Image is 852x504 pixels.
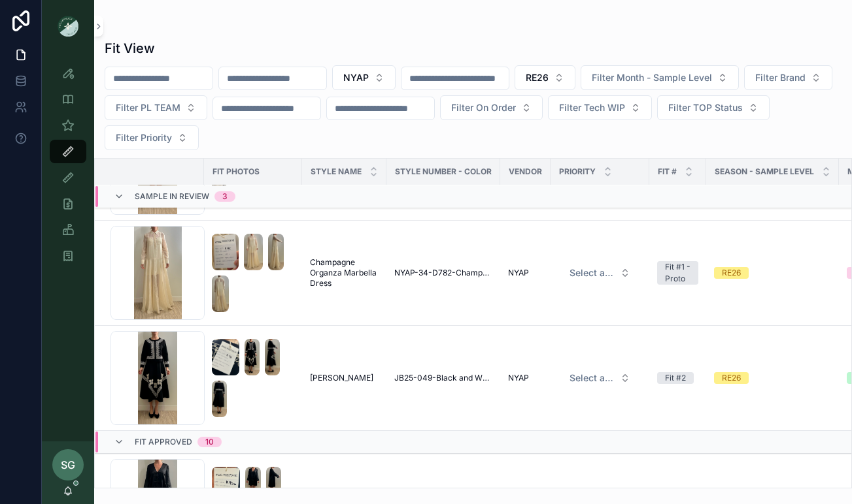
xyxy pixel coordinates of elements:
[508,373,543,383] a: NYAP
[105,125,199,150] button: Select Button
[245,339,260,375] img: Screenshot-2025-09-09-at-9.22.22-AM.png
[310,373,373,383] span: [PERSON_NAME]
[592,71,712,84] span: Filter Month - Sample Level
[559,366,641,390] button: Select Button
[266,467,281,503] img: Screenshot-2025-08-26-at-1.37.44-PM.png
[548,95,652,120] button: Select Button
[559,101,625,114] span: Filter Tech WIP
[508,373,529,383] span: NYAP
[714,372,831,384] a: RE26
[755,71,806,84] span: Filter Brand
[222,191,228,202] div: 3
[715,166,814,177] span: Season - Sample Level
[657,261,698,285] a: Fit #1 - Proto
[665,261,690,285] div: Fit #1 - Proto
[265,339,280,375] img: Screenshot-2025-09-09-at-9.22.25-AM.png
[665,372,686,384] div: Fit #2
[722,267,741,279] div: RE26
[657,372,698,384] a: Fit #2
[515,65,575,90] button: Select Button
[508,268,543,278] a: NYAP
[558,260,641,285] a: Select Button
[58,16,78,37] img: App logo
[310,373,379,383] a: [PERSON_NAME]
[61,457,75,473] span: SG
[213,166,260,177] span: Fit Photos
[722,372,741,384] div: RE26
[526,71,549,84] span: RE26
[343,71,369,84] span: NYAP
[332,65,396,90] button: Select Button
[714,267,831,279] a: RE26
[212,234,239,270] img: Screenshot-2025-08-27-at-10.14.56-AM.png
[212,339,294,417] a: Screenshot-2025-09-09-at-9.22.20-AM.pngScreenshot-2025-09-09-at-9.22.22-AM.pngScreenshot-2025-09-...
[559,166,596,177] span: PRIORITY
[311,166,362,177] span: STYLE NAME
[212,339,239,375] img: Screenshot-2025-09-09-at-9.22.20-AM.png
[116,101,180,114] span: Filter PL TEAM
[135,191,209,202] span: Sample In Review
[212,234,294,312] a: Screenshot-2025-08-27-at-10.14.56-AM.pngScreenshot-2025-08-27-at-10.15.01-AM.pngScreenshot-2025-0...
[657,95,770,120] button: Select Button
[268,234,284,270] img: Screenshot-2025-08-27-at-10.15.05-AM.png
[310,257,379,289] a: Champagne Organza Marbella Dress
[212,276,229,312] img: Screenshot-2025-08-27-at-10.15.08-AM.png
[105,95,207,120] button: Select Button
[394,373,492,383] a: JB25-049-Black and White Soutache
[244,234,263,270] img: Screenshot-2025-08-27-at-10.15.01-AM.png
[245,467,261,503] img: Screenshot-2025-08-26-at-1.37.41-PM.png
[509,166,542,177] span: Vendor
[440,95,543,120] button: Select Button
[658,166,677,177] span: Fit #
[508,268,529,278] span: NYAP
[744,65,832,90] button: Select Button
[451,101,516,114] span: Filter On Order
[570,266,615,279] span: Select a HP FIT LEVEL
[394,268,492,278] a: NYAP-34-D782-Champagne
[581,65,739,90] button: Select Button
[212,467,240,503] img: Screenshot-2025-08-26-at-1.37.39-PM.png
[668,101,743,114] span: Filter TOP Status
[559,261,641,285] button: Select Button
[395,166,492,177] span: Style Number - Color
[212,381,227,417] img: Screenshot-2025-09-09-at-9.22.31-AM.png
[105,39,155,57] h1: Fit View
[42,52,94,285] div: scrollable content
[570,371,615,385] span: Select a HP FIT LEVEL
[135,437,192,447] span: Fit Approved
[116,131,172,144] span: Filter Priority
[205,437,214,447] div: 10
[558,366,641,390] a: Select Button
